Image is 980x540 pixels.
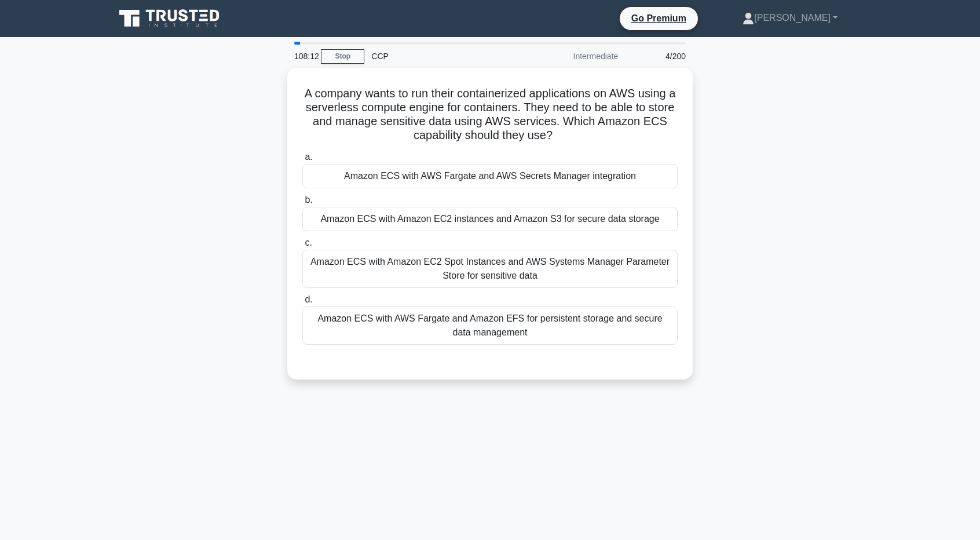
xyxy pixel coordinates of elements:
div: Amazon ECS with Amazon EC2 instances and Amazon S3 for secure data storage [302,207,678,231]
span: d. [305,294,312,304]
a: Go Premium [624,11,693,25]
span: b. [305,195,312,205]
div: Amazon ECS with AWS Fargate and Amazon EFS for persistent storage and secure data management [302,307,678,345]
h5: A company wants to run their containerized applications on AWS using a serverless compute engine ... [301,86,679,143]
span: a. [305,152,312,162]
a: [PERSON_NAME] [715,6,865,30]
div: 4/200 [625,45,693,68]
div: Intermediate [524,45,625,68]
div: CCP [364,45,524,68]
div: Amazon ECS with Amazon EC2 Spot Instances and AWS Systems Manager Parameter Store for sensitive data [302,250,678,288]
span: c. [305,238,312,247]
div: Amazon ECS with AWS Fargate and AWS Secrets Manager integration [302,164,678,188]
div: 108:12 [287,45,321,68]
a: Stop [321,49,364,64]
